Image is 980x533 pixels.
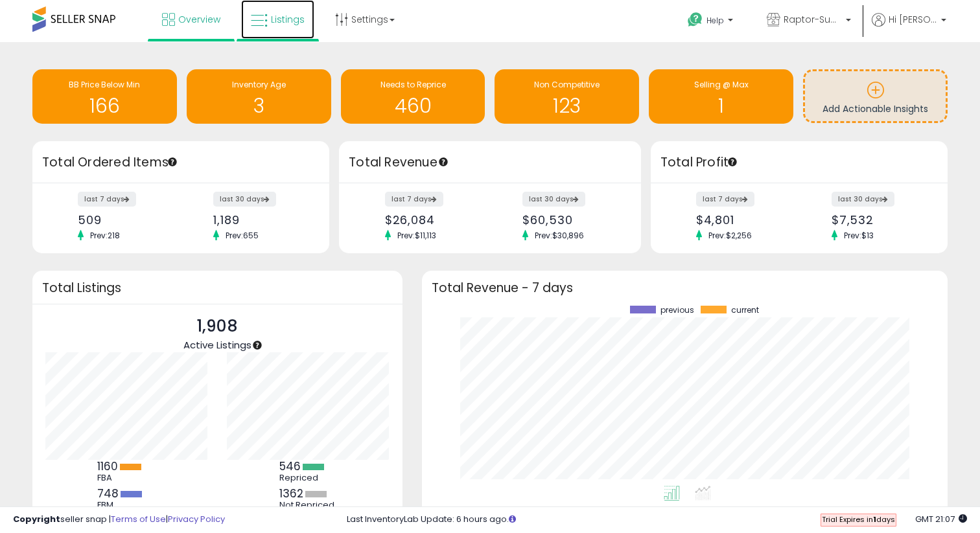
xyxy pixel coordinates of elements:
span: Prev: 655 [219,230,265,241]
h1: 460 [347,95,479,117]
h3: Total Revenue [349,153,631,172]
a: Needs to Reprice 460 [341,69,485,124]
span: Inventory Age [232,79,286,90]
span: Selling @ Max [694,79,749,90]
div: Repriced [279,473,338,483]
span: Prev: $2,256 [702,230,758,241]
span: Prev: $11,113 [391,230,443,241]
span: Prev: 218 [84,230,126,241]
span: Prev: $13 [837,230,880,241]
a: Terms of Use [111,513,166,525]
span: BB Price Below Min [69,79,140,90]
label: last 7 days [385,192,443,207]
span: Needs to Reprice [380,79,446,90]
div: 1,189 [213,213,307,227]
div: Tooltip anchor [437,156,449,168]
span: Listings [271,13,305,26]
h3: Total Revenue - 7 days [432,283,938,293]
div: $7,532 [832,213,925,227]
b: 1 [873,514,876,525]
div: Tooltip anchor [167,156,178,168]
div: $60,530 [522,213,618,227]
label: last 30 days [832,192,894,207]
a: Inventory Age 3 [187,69,331,124]
h3: Total Ordered Items [42,153,320,172]
span: Trial Expires in days [822,514,895,525]
p: 1,908 [183,314,251,339]
h1: 3 [193,95,325,117]
span: Non Competitive [534,79,600,90]
span: Prev: $30,896 [528,230,590,241]
h1: 123 [501,95,633,117]
span: Help [706,15,724,26]
div: $4,801 [696,213,789,227]
div: FBM [97,500,156,510]
span: Add Actionable Insights [822,102,928,115]
b: 1362 [279,486,303,501]
div: Last InventoryLab Update: 6 hours ago. [347,514,967,526]
label: last 7 days [696,192,754,207]
a: BB Price Below Min 166 [32,69,177,124]
h3: Total Profit [660,153,938,172]
div: 509 [78,213,171,227]
a: Privacy Policy [168,513,225,525]
span: Raptor-Supply LLC [784,13,842,26]
span: Active Listings [183,338,251,352]
div: FBA [97,473,156,483]
h1: 1 [655,95,787,117]
b: 1160 [97,459,118,474]
b: 748 [97,486,119,501]
div: seller snap | | [13,514,225,526]
strong: Copyright [13,513,60,525]
i: Click here to read more about un-synced listings. [509,515,516,523]
div: Tooltip anchor [727,156,738,168]
a: Help [677,2,746,42]
div: Tooltip anchor [251,339,263,351]
div: $26,084 [385,213,480,227]
label: last 30 days [522,192,585,207]
i: Get Help [687,12,703,28]
b: 546 [279,459,301,474]
label: last 7 days [78,192,136,207]
span: 2025-08-11 21:07 GMT [915,513,967,525]
label: last 30 days [213,192,276,207]
div: Not Repriced [279,500,338,510]
h3: Total Listings [42,283,393,293]
span: Hi [PERSON_NAME] [889,13,937,26]
a: Non Competitive 123 [495,69,639,124]
a: Selling @ Max 1 [649,69,793,124]
span: current [731,306,759,315]
span: Overview [178,13,220,26]
span: previous [660,306,694,315]
a: Add Actionable Insights [805,71,946,121]
a: Hi [PERSON_NAME] [872,13,946,42]
h1: 166 [39,95,170,117]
